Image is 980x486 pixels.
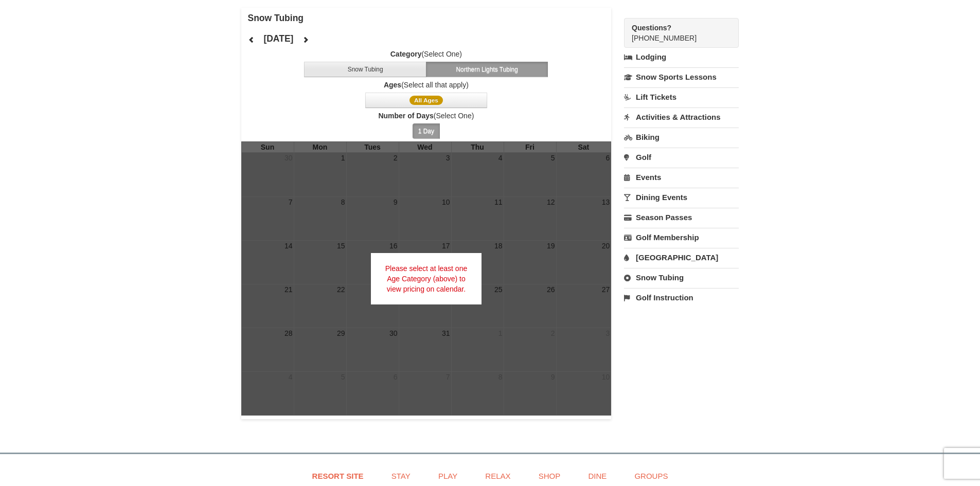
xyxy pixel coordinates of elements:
a: Golf Membership [624,228,739,247]
a: Snow Sports Lessons [624,67,739,86]
a: Golf [624,148,739,167]
a: Lodging [624,48,739,66]
a: Dining Events [624,188,739,207]
button: All Ages [365,93,488,108]
strong: Ages [384,81,401,89]
a: Events [624,168,739,187]
a: Biking [624,128,739,147]
h4: [DATE] [263,33,293,44]
strong: Questions? [632,24,671,32]
label: (Select One) [241,111,612,121]
label: (Select all that apply) [241,80,612,90]
div: Please select at least one Age Category (above) to view pricing on calendar. [371,253,482,304]
h4: Snow Tubing [248,13,612,23]
a: [GEOGRAPHIC_DATA] [624,248,739,267]
strong: Number of Days [378,112,433,120]
a: Season Passes [624,208,739,227]
label: (Select One) [241,49,612,59]
strong: Category [390,50,422,58]
a: Golf Instruction [624,288,739,307]
span: [PHONE_NUMBER] [632,23,720,42]
span: All Ages [409,96,443,105]
a: Activities & Attractions [624,107,739,127]
button: Snow Tubing [304,62,426,77]
button: Northern Lights Tubing [426,62,548,77]
button: 1 Day [413,123,440,139]
a: Lift Tickets [624,87,739,106]
a: Snow Tubing [624,268,739,287]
